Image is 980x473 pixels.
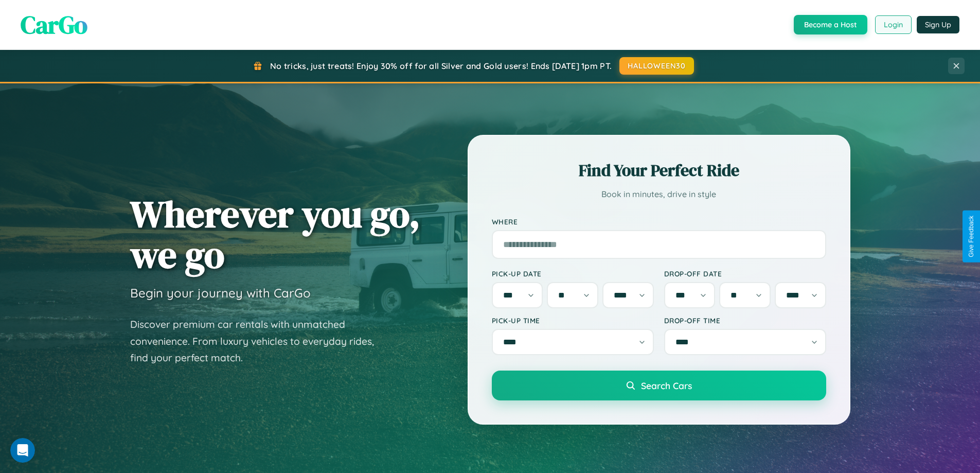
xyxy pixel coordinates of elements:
[130,285,311,301] h3: Begin your journey with CarGo
[664,269,826,278] label: Drop-off Date
[794,15,867,34] button: Become a Host
[130,194,420,275] h1: Wherever you go, we go
[270,61,612,71] span: No tricks, just treats! Enjoy 30% off for all Silver and Gold users! Ends [DATE] 1pm PT.
[10,438,35,463] iframe: Intercom live chat
[492,159,826,182] h2: Find Your Perfect Ride
[492,316,654,325] label: Pick-up Time
[21,8,87,42] span: CarGo
[641,380,692,391] span: Search Cars
[619,57,694,75] button: HALLOWEEN30
[664,316,826,325] label: Drop-off Time
[917,16,959,33] button: Sign Up
[130,316,387,366] p: Discover premium car rentals with unmatched convenience. From luxury vehicles to everyday rides, ...
[492,269,654,278] label: Pick-up Date
[492,187,826,202] p: Book in minutes, drive in style
[875,15,912,34] button: Login
[968,216,975,257] div: Give Feedback
[492,217,826,226] label: Where
[492,371,826,400] button: Search Cars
